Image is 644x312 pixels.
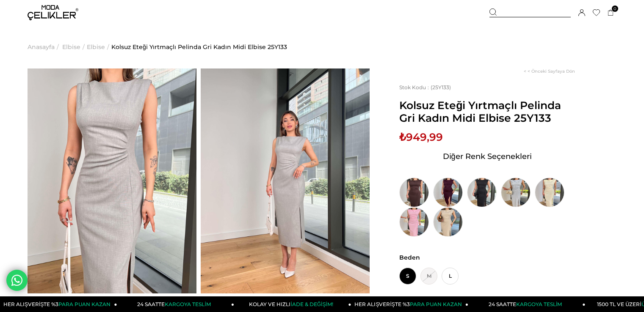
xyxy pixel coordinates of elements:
[165,301,210,307] span: KARGOYA TESLİM
[612,5,618,12] span: 0
[433,178,463,207] img: Kolsuz Eteği Yırtmaçlı Pelinda Mor Kadın Midi Elbise 25Y133
[468,296,586,312] a: 24 SAATTEKARGOYA TESLİM
[399,268,416,285] span: S
[501,178,531,207] img: Kolsuz Eteği Yırtmaçlı Pelinda Mavi Kadın Midi Elbise 25Y133
[399,178,429,207] img: Kolsuz Eteği Yırtmaçlı Pelinda Kahve Kadın Midi Elbise 25Y133
[467,178,497,207] img: Kolsuz Eteği Yırtmaçlı Pelinda Siyah Kadın Midi Elbise 25Y133
[87,25,111,68] li: >
[410,301,462,307] span: PARA PUAN KAZAN
[28,25,55,68] a: Anasayfa
[87,25,105,68] a: Elbise
[399,207,429,237] img: Kolsuz Eteği Yırtmaçlı Pelinda Pembe Kadın Midi Elbise 25Y133
[62,25,87,68] li: >
[608,10,614,16] a: 0
[524,68,575,74] a: < < Önceki Sayfaya Dön
[516,301,562,307] span: KARGOYA TESLİM
[351,296,469,312] a: HER ALIŞVERİŞTE %3PARA PUAN KAZAN
[62,25,80,68] a: Elbise
[420,268,437,285] span: M
[201,68,370,293] img: Pelinda elbise 25Y133
[28,25,61,68] li: >
[234,296,351,312] a: KOLAY VE HIZLIİADE & DEĞİŞİM!
[399,99,575,124] span: Kolsuz Eteği Yırtmaçlı Pelinda Gri Kadın Midi Elbise 25Y133
[117,296,235,312] a: 24 SAATTEKARGOYA TESLİM
[433,207,463,237] img: Kolsuz Eteği Yırtmaçlı Pelinda Bej Kadın Midi Elbise 25Y133
[111,25,287,68] a: Kolsuz Eteği Yırtmaçlı Pelinda Gri Kadın Midi Elbise 25Y133
[399,84,431,90] span: Stok Kodu
[535,178,564,207] img: Kolsuz Eteği Yırtmaçlı Pelinda Sarı Kadın Midi Elbise 25Y133
[399,254,575,261] span: Beden
[442,268,459,285] span: L
[28,68,196,293] img: Pelinda elbise 25Y133
[290,301,333,307] span: İADE & DEĞİŞİM!
[399,84,451,90] span: (25Y133)
[443,150,532,163] span: Diğer Renk Seçenekleri
[28,5,78,20] img: logo
[399,131,443,143] span: ₺949,99
[58,301,111,307] span: PARA PUAN KAZAN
